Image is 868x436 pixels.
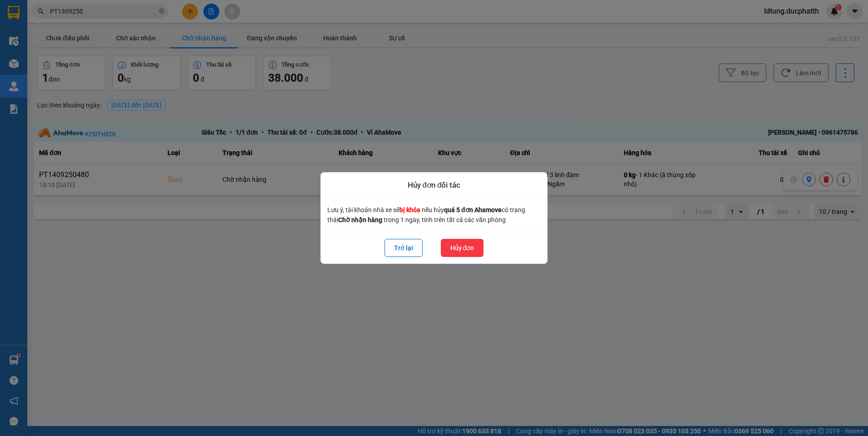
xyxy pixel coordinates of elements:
[385,239,423,257] button: Trở lại
[321,172,547,199] div: Hủy đơn đối tác
[441,239,484,257] button: Hủy đơn
[338,216,382,223] b: Chờ nhận hàng
[399,206,420,213] b: bị khóa
[327,205,541,225] div: Lưu ý, tài khoản nhà xe sẽ nếu hủy có trạng thái trong 1 ngày, tính trên tất cả các văn phòng
[444,206,502,213] b: quá 5 đơn Ahamove
[321,172,547,264] div: dialog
